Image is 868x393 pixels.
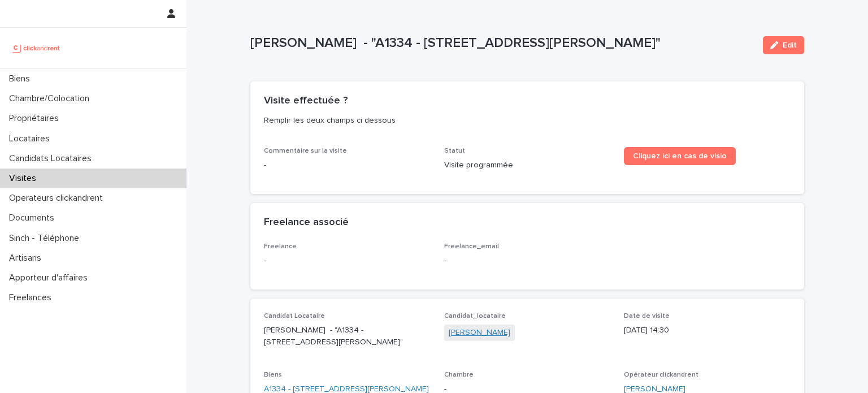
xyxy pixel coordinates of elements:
[264,217,349,229] h2: Freelance associé
[444,372,474,378] span: Chambre
[250,35,754,51] p: [PERSON_NAME] - "A1334 - [STREET_ADDRESS][PERSON_NAME]"
[5,233,88,244] p: Sinch - Téléphone
[264,95,348,107] h2: Visite effectuée ?
[763,36,804,54] button: Edit
[264,325,431,348] p: [PERSON_NAME] - "A1334 - [STREET_ADDRESS][PERSON_NAME]"
[264,372,282,378] span: Biens
[444,313,506,319] span: Candidat_locataire
[624,147,736,165] a: Cliquez ici en cas de visio
[5,113,68,124] p: Propriétaires
[264,313,325,319] span: Candidat Locataire
[264,148,347,154] span: Commentaire sur la visite
[5,213,63,223] p: Documents
[264,243,297,250] span: Freelance
[5,193,112,204] p: Operateurs clickandrent
[624,372,698,378] span: Opérateur clickandrent
[444,159,611,171] p: Visite programmée
[264,159,431,171] p: -
[5,173,45,184] p: Visites
[9,37,64,59] img: UCB0brd3T0yccxBKYDjQ
[5,153,101,164] p: Candidats Locataires
[5,253,50,264] p: Artisans
[449,327,510,339] a: [PERSON_NAME]
[5,133,59,144] p: Locataires
[783,41,797,49] span: Edit
[5,93,98,104] p: Chambre/Colocation
[624,313,670,319] span: Date de visite
[444,148,465,154] span: Statut
[264,115,786,126] p: Remplir les deux champs ci dessous
[444,255,611,267] p: -
[624,325,791,336] p: [DATE] 14:30
[5,273,97,283] p: Apporteur d'affaires
[5,292,60,303] p: Freelances
[633,152,727,160] span: Cliquez ici en cas de visio
[264,255,431,267] p: -
[444,243,499,250] span: Freelance_email
[5,74,39,84] p: Biens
